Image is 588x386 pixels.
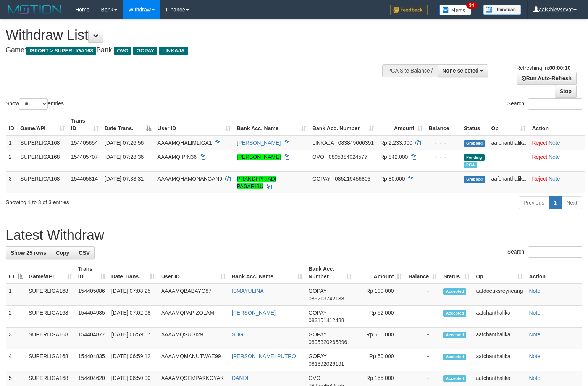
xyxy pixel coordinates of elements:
th: Date Trans.: activate to sort column ascending [108,262,158,284]
a: Note [529,353,540,359]
span: LINKAJA [312,140,334,146]
th: Bank Acc. Number: activate to sort column ascending [309,114,377,136]
span: Copy 081392026191 to clipboard [309,361,344,367]
th: Amount: activate to sort column ascending [355,262,405,284]
th: Balance [426,114,461,136]
a: Note [549,140,560,146]
a: Run Auto-Refresh [517,72,577,85]
td: - [405,328,440,349]
td: 1 [6,136,17,150]
td: 154404935 [75,306,108,328]
th: Game/API: activate to sort column ascending [17,114,68,136]
div: - - - [429,175,458,183]
span: Rp 842.000 [380,154,408,160]
td: SUPERLIGA168 [17,150,68,171]
span: ISPORT > SUPERLIGA168 [26,47,96,55]
td: SUPERLIGA168 [26,328,75,349]
span: AAAAMQIPIN36 [157,154,197,160]
span: Accepted [443,310,466,317]
th: Amount: activate to sort column ascending [377,114,426,136]
td: SUPERLIGA168 [26,306,75,328]
img: panduan.png [483,5,521,15]
h1: Withdraw List [6,27,384,43]
th: Trans ID: activate to sort column ascending [75,262,108,284]
span: [DATE] 07:33:31 [105,176,144,182]
a: [PERSON_NAME] [237,140,281,146]
span: None selected [443,68,479,74]
td: 2 [6,150,17,171]
label: Search: [507,98,582,110]
a: ISMAYULINA [232,288,264,294]
a: SUGI [232,331,245,338]
th: User ID: activate to sort column ascending [158,262,229,284]
td: AAAAMQSUGI29 [158,328,229,349]
td: 154405086 [75,284,108,306]
select: Showentries [19,98,48,110]
a: Reject [532,176,547,182]
a: Note [529,288,540,294]
span: [DATE] 07:26:56 [105,140,144,146]
span: Copy 083151412488 to clipboard [309,317,344,323]
h1: Latest Withdraw [6,228,582,243]
th: ID [6,114,17,136]
div: Showing 1 to 3 of 3 entries [6,195,239,206]
span: Copy [56,250,69,256]
span: GOPAY [312,176,330,182]
td: - [405,306,440,328]
td: aafchanthalika [473,328,526,349]
span: OVO [312,154,324,160]
span: Pending [464,154,485,161]
span: Copy 083849066391 to clipboard [338,140,374,146]
td: aafchanthalika [488,171,529,193]
a: Note [529,331,540,338]
td: - [405,284,440,306]
label: Search: [507,246,582,258]
span: 154405654 [71,140,98,146]
span: [DATE] 07:28:36 [105,154,144,160]
span: Accepted [443,332,466,338]
input: Search: [528,246,582,258]
th: Trans ID: activate to sort column ascending [68,114,102,136]
th: Status [461,114,488,136]
th: Status: activate to sort column ascending [440,262,473,284]
td: aafdoeuksreyneang [473,284,526,306]
a: Reject [532,140,547,146]
a: Note [549,154,560,160]
img: Feedback.jpg [390,5,428,15]
td: 2 [6,306,26,328]
td: AAAAMQBABAYO87 [158,284,229,306]
strong: 00:00:10 [549,65,570,71]
th: Bank Acc. Name: activate to sort column ascending [234,114,309,136]
th: ID: activate to sort column descending [6,262,26,284]
a: PRANDI PRIADI PASARIBU [237,176,276,189]
a: Note [529,375,540,381]
th: Op: activate to sort column ascending [473,262,526,284]
td: · [529,150,585,171]
div: - - - [429,139,458,147]
th: Action [529,114,585,136]
a: Next [561,196,582,209]
span: OVO [114,47,131,55]
td: SUPERLIGA168 [17,171,68,193]
td: SUPERLIGA168 [26,284,75,306]
a: Note [549,176,560,182]
td: AAAAMQPAPIZOLAM [158,306,229,328]
label: Show entries [6,98,64,110]
span: Rp 80.000 [380,176,405,182]
a: Stop [555,85,577,98]
td: 154404877 [75,328,108,349]
th: Game/API: activate to sort column ascending [26,262,75,284]
td: Rp 52,000 [355,306,405,328]
td: AAAAMQMANUTWAE99 [158,349,229,371]
td: SUPERLIGA168 [17,136,68,150]
span: GOPAY [309,310,326,316]
div: - - - [429,153,458,161]
span: Copy 085219456803 to clipboard [335,176,370,182]
th: User ID: activate to sort column ascending [154,114,234,136]
td: SUPERLIGA168 [26,349,75,371]
span: Grabbed [464,176,485,183]
a: Reject [532,154,547,160]
td: 1 [6,284,26,306]
a: Note [529,310,540,316]
a: 1 [549,196,562,209]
